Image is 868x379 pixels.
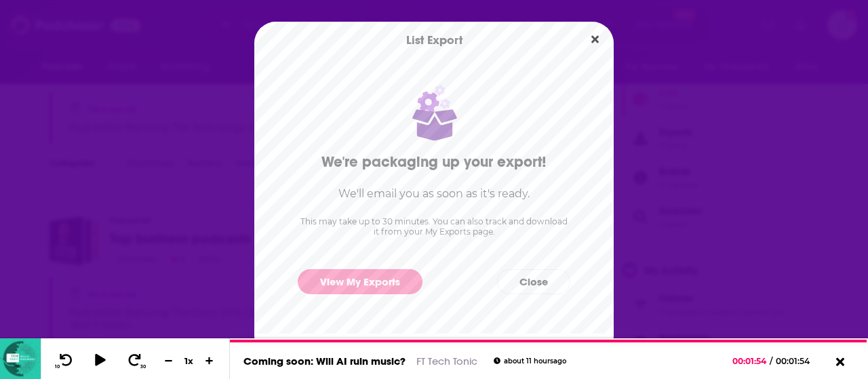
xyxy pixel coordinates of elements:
p: This may take up to 30 minutes. You can also track and download it from your My Exports page. [298,216,570,237]
img: Package with cogs [412,83,457,142]
h2: We're packaging up your export! [321,153,547,171]
button: Close [497,269,570,294]
span: 30 [140,364,146,370]
a: Coming soon: Will AI ruin music? [243,355,406,367]
a: View My Exports [298,269,422,294]
button: Close [586,31,604,48]
span: 00:01:54 [772,356,823,366]
span: / [770,356,772,366]
div: List Export [254,22,614,58]
a: FT Tech Tonic [416,355,477,367]
div: 1 x [178,355,201,366]
span: 10 [55,364,60,370]
span: 00:01:54 [732,356,770,366]
div: about 11 hours ago [494,357,566,365]
h3: We'll email you as soon as it's ready. [338,187,530,200]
